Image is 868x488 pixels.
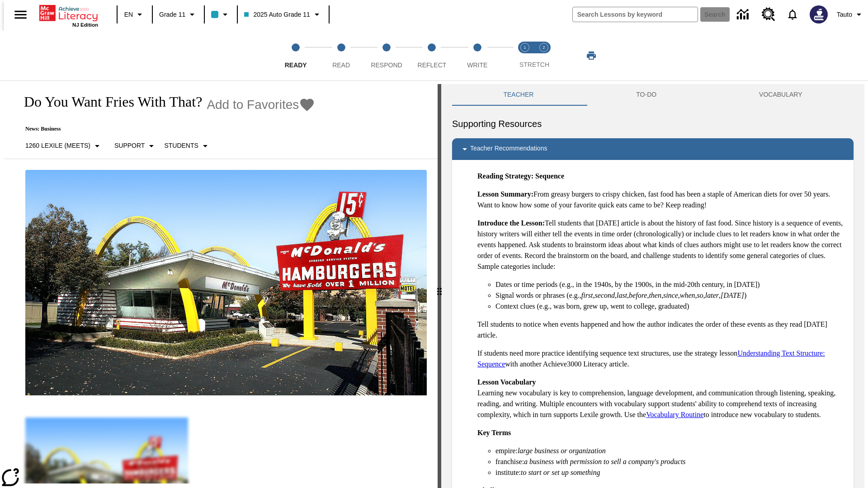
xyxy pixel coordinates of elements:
p: News: Business [14,126,315,132]
h6: Supporting Resources [452,117,854,131]
span: STRETCH [519,61,549,68]
li: franchise: [495,456,846,467]
em: last [617,291,627,299]
button: Scaffolds, Support [111,138,160,154]
span: Grade 11 [159,10,185,19]
a: Understanding Text Structure: Sequence [477,349,825,368]
em: when [680,291,695,299]
button: Ready step 1 of 5 [269,31,322,80]
div: Instructional Panel Tabs [452,84,854,106]
a: Data Center [731,2,756,27]
em: so [697,291,703,299]
span: Read [332,61,350,69]
text: 1 [524,45,526,50]
a: Notifications [781,3,804,26]
h1: Do You Want Fries With That? [14,94,202,110]
span: NJ Edition [72,22,98,28]
button: Class color is light blue. Change class color [208,6,234,23]
button: Print [577,47,606,64]
span: Reflect [418,61,447,69]
li: Signal words or phrases (e.g., , , , , , , , , , ) [495,290,846,301]
button: Select Student [160,138,214,154]
button: Reflect step 4 of 5 [406,31,458,80]
em: large business or organization [518,447,606,455]
li: institute: [495,467,846,478]
p: Tell students to notice when events happened and how the author indicates the order of these even... [477,319,846,341]
li: Context clues (e.g., was born, grew up, went to college, graduated) [495,301,846,312]
p: 1260 Lexile (Meets) [25,141,90,150]
button: Open side menu [7,1,34,28]
em: then [649,291,661,299]
a: Resource Center, Will open in new tab [756,2,781,27]
button: VOCABULARY [708,84,854,106]
button: Profile/Settings [833,6,868,23]
button: Teacher [452,84,585,106]
p: Support [114,141,145,150]
button: Language: EN, Select a language [120,6,149,23]
em: later [705,291,719,299]
button: Grade: Grade 11, Select a grade [156,6,201,23]
div: Home [39,3,98,28]
input: search field [573,7,698,22]
p: Teacher Recommendations [470,144,547,155]
button: Respond step 3 of 5 [360,31,413,80]
span: Add to Favorites [207,98,299,112]
div: Press Enter or Spacebar and then press right and left arrow keys to move the slider [438,84,441,488]
div: Teacher Recommendations [452,138,854,160]
button: TO-DO [585,84,708,106]
strong: Lesson Vocabulary [477,378,536,386]
button: Select a new avatar [804,3,833,26]
p: If students need more practice identifying sequence text structures, use the strategy lesson with... [477,348,846,370]
strong: Reading Strategy: [477,172,533,180]
button: Add to Favorites - Do You Want Fries With That? [207,97,315,113]
em: since [663,291,678,299]
button: Select Lexile, 1260 Lexile (Meets) [22,138,106,154]
button: Stretch Respond step 2 of 2 [531,31,557,80]
span: Tauto [837,10,852,19]
span: 2025 Auto Grade 11 [244,10,310,19]
button: Read step 2 of 5 [315,31,367,80]
span: Write [467,61,487,69]
div: reading [4,84,438,483]
span: EN [124,10,133,19]
em: a business with permission to sell a company's products [524,458,686,465]
span: Ready [285,61,307,69]
button: Stretch Read step 1 of 2 [512,31,538,80]
strong: Introduce the Lesson: [477,219,545,227]
em: before [629,291,647,299]
img: One of the first McDonald's stores, with the iconic red sign and golden arches. [25,170,427,396]
p: From greasy burgers to crispy chicken, fast food has been a staple of American diets for over 50 ... [477,189,846,211]
div: activity [441,84,864,488]
strong: Sequence [535,172,564,180]
em: second [595,291,615,299]
p: Students [164,141,198,150]
strong: Key Terms [477,429,511,436]
a: Vocabulary Routine [646,411,703,418]
em: [DATE] [721,291,744,299]
button: Write step 5 of 5 [451,31,504,80]
img: Avatar [810,5,828,23]
li: Dates or time periods (e.g., in the 1940s, by the 1900s, in the mid-20th century, in [DATE]) [495,279,846,290]
button: Class: 2025 Auto Grade 11, Select your class [241,6,325,23]
text: 2 [542,45,545,50]
span: Respond [371,61,402,69]
p: Tell students that [DATE] article is about the history of fast food. Since history is a sequence ... [477,218,846,272]
strong: Lesson Summary: [477,190,533,198]
em: first [581,291,593,299]
p: Learning new vocabulary is key to comprehension, language development, and communication through ... [477,377,846,420]
em: to start or set up something [521,469,600,476]
li: empire: [495,446,846,456]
